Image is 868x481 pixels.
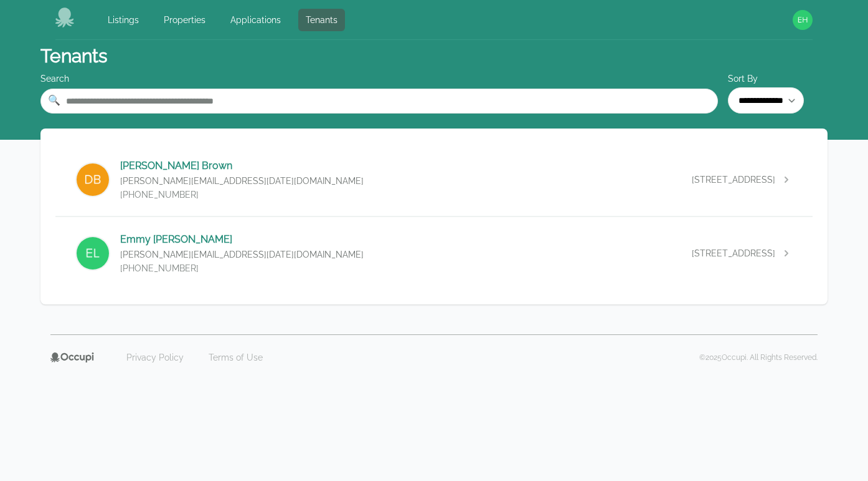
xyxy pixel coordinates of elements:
[692,247,775,260] span: [STREET_ADDRESS]
[156,9,213,31] a: Properties
[120,232,364,247] p: Emmy [PERSON_NAME]
[100,9,146,31] a: Listings
[699,352,818,362] p: © 2025 Occupi. All Rights Reserved.
[119,347,191,367] a: Privacy Policy
[120,175,364,187] p: [PERSON_NAME][EMAIL_ADDRESS][DATE][DOMAIN_NAME]
[40,45,107,67] h1: Tenants
[75,236,110,271] img: Emmy Leigh
[120,158,364,173] p: [PERSON_NAME] Brown
[728,72,828,85] label: Sort By
[120,188,364,201] p: [PHONE_NUMBER]
[120,262,364,275] p: [PHONE_NUMBER]
[298,9,345,31] a: Tenants
[75,162,110,197] img: Dawn Brown
[40,72,718,85] div: Search
[55,217,813,289] a: Emmy LeighEmmy [PERSON_NAME][PERSON_NAME][EMAIL_ADDRESS][DATE][DOMAIN_NAME][PHONE_NUMBER][STREET_...
[201,347,270,367] a: Terms of Use
[55,143,813,216] a: Dawn Brown[PERSON_NAME] Brown[PERSON_NAME][EMAIL_ADDRESS][DATE][DOMAIN_NAME][PHONE_NUMBER][STREET...
[223,9,288,31] a: Applications
[120,248,364,261] p: [PERSON_NAME][EMAIL_ADDRESS][DATE][DOMAIN_NAME]
[692,173,775,186] span: [STREET_ADDRESS]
